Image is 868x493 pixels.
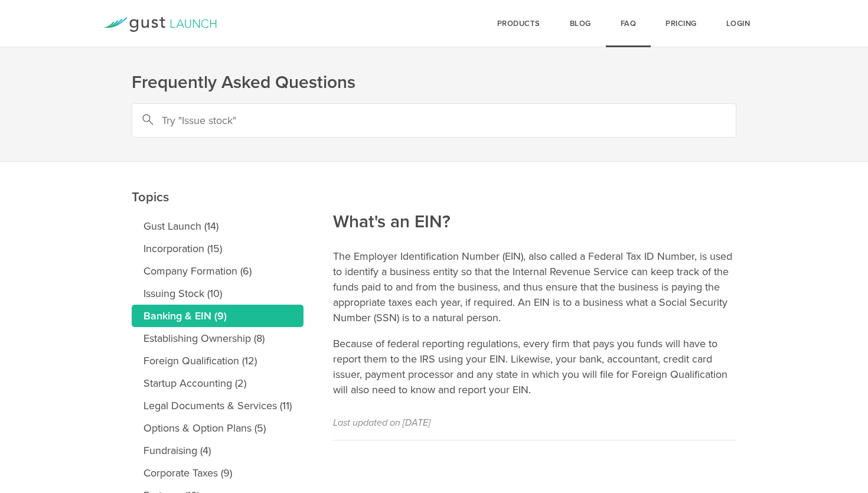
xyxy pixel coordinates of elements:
a: Issuing Stock (10) [132,282,304,305]
a: Company Formation (6) [132,260,304,282]
a: Fundraising (4) [132,439,304,462]
a: Legal Documents & Services (11) [132,394,304,417]
p: Because of federal reporting regulations, every firm that pays you funds will have to report them... [333,336,736,397]
p: Last updated on [DATE] [333,415,736,430]
a: Incorporation (15) [132,237,304,260]
a: Gust Launch (14) [132,215,304,237]
a: Options & Option Plans (5) [132,417,304,439]
a: Corporate Taxes (9) [132,462,304,484]
input: Try "Issue stock" [132,103,736,138]
a: Startup Accounting (2) [132,372,304,394]
a: Establishing Ownership (8) [132,327,304,350]
a: Foreign Qualification (12) [132,350,304,372]
h2: Topics [132,106,304,209]
a: Banking & EIN (9) [132,305,304,327]
h2: What's an EIN? [333,130,736,234]
h1: Frequently Asked Questions [132,71,736,94]
p: The Employer Identification Number (EIN), also called a Federal Tax ID Number, is used to identif... [333,249,736,325]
